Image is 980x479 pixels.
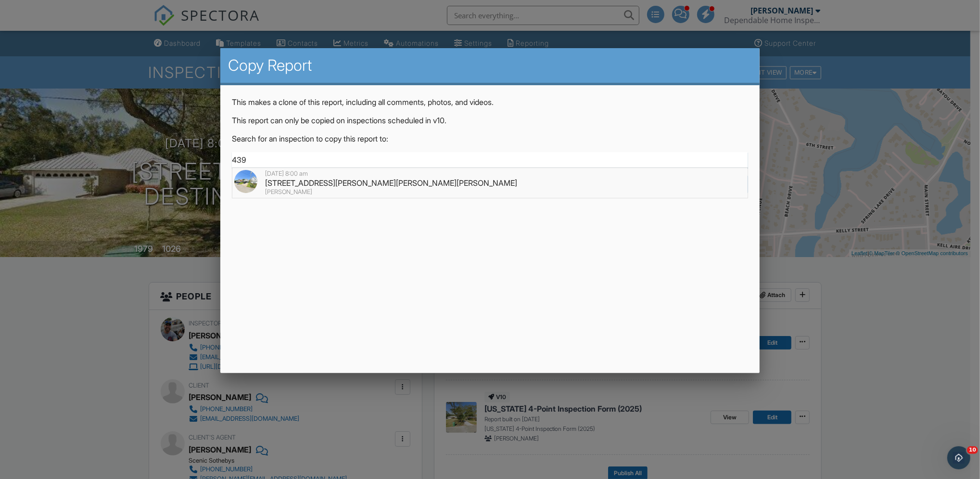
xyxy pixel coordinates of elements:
p: This report can only be copied on inspections scheduled in v10. [232,115,748,126]
span: 10 [967,446,978,454]
p: Search for an inspection to copy this report to: [232,133,748,144]
div: [PERSON_NAME] [234,188,745,196]
p: This makes a clone of this report, including all comments, photos, and videos. [232,97,748,107]
div: [STREET_ADDRESS][PERSON_NAME][PERSON_NAME][PERSON_NAME] [234,178,745,188]
input: Search for an address, buyer, or agent [232,152,748,168]
img: streetview [234,170,257,193]
iframe: Intercom live chat [947,446,970,469]
h2: Copy Report [228,56,751,75]
div: [DATE] 8:00 am [234,170,745,178]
